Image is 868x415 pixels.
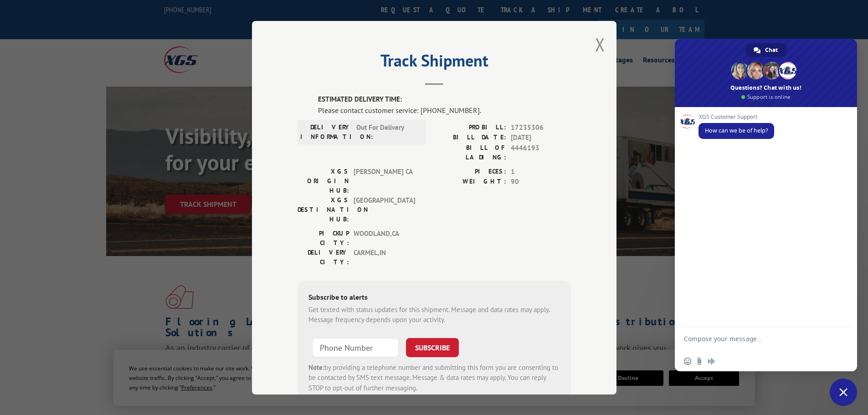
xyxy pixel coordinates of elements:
label: XGS ORIGIN HUB: [298,166,349,195]
span: Chat [765,43,778,57]
div: Please contact customer service: [PHONE_NUMBER]. [318,104,571,115]
span: XGS Customer Support [699,114,774,120]
span: Send a file [696,358,703,365]
input: Phone Number [312,338,399,357]
button: Close modal [595,32,605,56]
label: DELIVERY CITY: [298,247,349,266]
span: CARMEL , IN [354,247,415,266]
label: ESTIMATED DELIVERY TIME: [318,94,571,105]
span: 4446193 [511,143,571,162]
div: Chat [745,43,787,57]
span: [GEOGRAPHIC_DATA] [354,195,415,224]
span: [DATE] [511,133,571,143]
span: Out For Delivery [356,122,418,141]
div: Subscribe to alerts [308,291,560,304]
div: Close chat [830,379,857,406]
span: WOODLAND , CA [354,228,415,247]
label: XGS DESTINATION HUB: [298,195,349,224]
strong: Note: [308,363,324,371]
span: 90 [511,177,571,187]
div: Get texted with status updates for this shipment. Message and data rates may apply. Message frequ... [308,304,560,325]
span: How can we be of help? [705,127,768,134]
button: SUBSCRIBE [406,338,459,357]
label: WEIGHT: [434,177,506,187]
h2: Track Shipment [298,54,571,72]
textarea: Compose your message... [684,335,828,351]
label: BILL DATE: [434,133,506,143]
span: Insert an emoji [684,358,691,365]
label: PROBILL: [434,122,506,133]
div: by providing a telephone number and submitting this form you are consenting to be contacted by SM... [308,362,560,393]
span: [PERSON_NAME] CA [354,166,415,195]
label: DELIVERY INFORMATION: [300,122,352,141]
span: 1 [511,166,571,177]
label: BILL OF LADING: [434,143,506,162]
label: PIECES: [434,166,506,177]
span: Audio message [708,358,715,365]
label: PICKUP CITY: [298,228,349,247]
span: 17235306 [511,122,571,133]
